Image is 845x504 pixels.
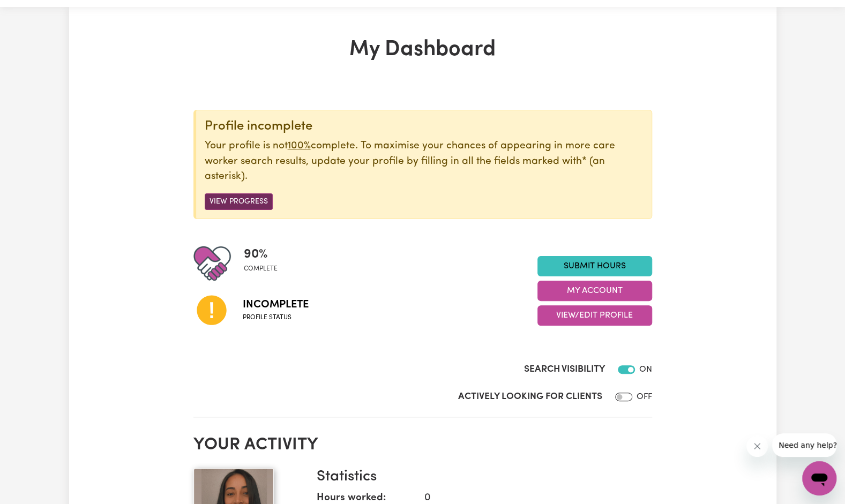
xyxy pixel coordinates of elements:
div: Profile incomplete [205,119,643,134]
span: OFF [637,393,652,401]
u: 100% [288,141,311,151]
span: complete [244,264,278,274]
button: View Progress [205,193,273,210]
a: Submit Hours [537,256,652,276]
p: Your profile is not complete. To maximise your chances of appearing in more care worker search re... [205,139,643,185]
span: 90 % [244,245,278,264]
span: Incomplete [243,297,309,313]
button: View/Edit Profile [537,305,652,326]
span: ON [639,365,652,374]
button: My Account [537,281,652,301]
iframe: Cerrar mensaje [746,435,768,457]
label: Actively Looking for Clients [458,390,602,404]
div: Profile completeness: 90% [244,245,286,282]
label: Search Visibility [524,363,605,377]
h3: Statistics [317,468,644,486]
h2: Your activity [193,435,652,455]
h1: My Dashboard [193,37,652,63]
span: Need any help? [6,7,65,16]
span: Profile status [243,313,309,322]
iframe: Botón para iniciar la ventana de mensajería [802,461,836,495]
iframe: Mensaje de la compañía [772,433,836,457]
